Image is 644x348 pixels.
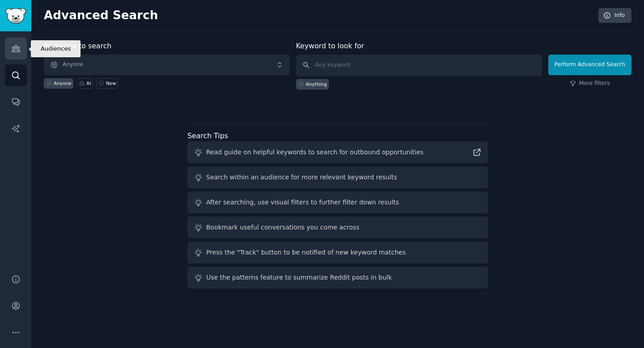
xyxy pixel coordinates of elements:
a: Info [598,8,631,23]
div: AI [86,80,91,86]
a: More filters [570,80,610,88]
h2: Advanced Search [44,8,593,23]
div: Search within an audience for more relevant keyword results [206,173,397,182]
div: Press the "Track" button to be notified of new keyword matches [206,248,406,257]
label: Audience to search [44,42,111,50]
div: Use the patterns feature to summarize Reddit posts in bulk [206,273,392,282]
label: Keyword to look for [296,42,364,50]
div: Anything [306,81,327,87]
button: Perform Advanced Search [548,55,631,75]
div: Bookmark useful conversations you come across [206,223,360,232]
button: Anyone [44,55,290,75]
div: After searching, use visual filters to further filter down results [206,198,399,207]
a: New [96,78,118,89]
div: New [106,80,116,86]
img: GummySearch logo [5,8,26,24]
div: Anyone [54,80,72,86]
label: Search Tips [187,132,228,140]
input: Any keyword [296,55,542,76]
div: Read guide on helpful keywords to search for outbound opportunities [206,148,424,157]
